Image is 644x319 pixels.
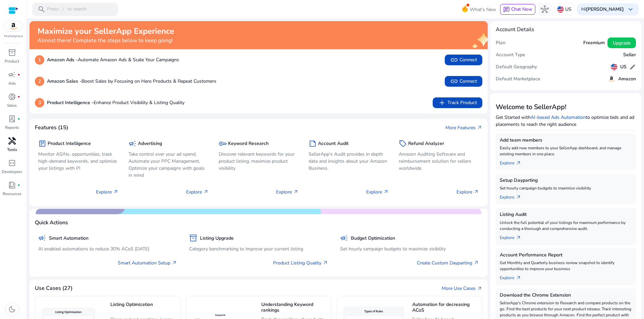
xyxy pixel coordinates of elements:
[496,26,534,33] h4: Account Details
[38,245,177,252] p: AI enabled automations to reduce 30% ACoS [DATE]
[581,7,624,12] p: Hi
[219,151,299,172] p: Discover relevant keywords for your product listing, maximize product visibility
[7,147,17,153] p: Tools
[47,99,184,106] p: Enhance Product Visibility & Listing Quality
[399,140,407,148] span: sell
[445,124,482,131] a: More Featuresarrow_outward
[500,293,632,298] h5: Download the Chrome Extension
[35,125,68,131] h4: Features (15)
[583,40,605,46] h5: Freemium
[7,102,17,108] p: Sales
[47,56,179,63] p: Automate Amazon Ads & Scale Your Campaigns
[496,103,636,111] h3: Welcome to SellerApp!
[38,234,46,242] span: campaign
[113,189,118,194] span: arrow_outward
[500,4,535,15] button: chatChat Now
[613,39,631,47] span: Upgrade
[417,259,479,266] a: Create Custom Dayparting
[607,75,615,83] img: amazon.svg
[35,98,44,107] p: 3
[60,6,66,13] span: /
[620,64,627,70] h5: US
[618,76,636,82] h5: Amazon
[38,26,174,36] h2: Maximize your SellerApp Experience
[611,64,618,70] img: us.svg
[128,151,209,179] p: Take control over your ad spend, Automate your PPC Management, Optimize your campaigns with goals...
[516,275,521,281] span: arrow_outward
[516,194,521,200] span: arrow_outward
[96,188,118,195] p: Explore
[531,114,586,121] a: AI-based Ads Automation
[445,55,482,65] button: linkConnect
[340,234,348,242] span: campaign
[47,78,82,84] b: Amazon Sales -
[38,151,118,172] p: Monitor ASINs, opportunities, track high-demand keywords, and optimize your listings with PI
[318,141,348,147] h5: Account Audit
[351,236,395,241] h5: Budget Optimization
[48,141,91,147] h5: Product Intelligence
[189,245,328,252] p: Category benchmarking to improve your current listing
[228,141,269,147] h5: Keyword Research
[38,5,46,13] span: search
[623,52,636,58] h5: Seller
[477,286,482,291] span: arrow_outward
[399,151,479,172] p: Amazon Auditing Software and reimbursement solution for sellers worldwide.
[557,6,564,13] img: us.svg
[49,236,89,241] h5: Smart Automation
[586,6,624,12] b: [PERSON_NAME]
[47,99,94,106] b: Product Intelligence -
[442,285,482,292] a: More Use Casesarrow_outward
[607,37,636,48] button: Upgrade
[17,73,20,76] span: fiber_manual_record
[261,302,328,314] h5: Understanding Keyword rankings
[47,57,78,63] b: Amazon Ads -
[35,77,44,86] p: 2
[500,220,632,232] p: Unlock the full potential of your listings for maximum performance by conducting a thorough and c...
[276,188,299,195] p: Explore
[35,220,68,226] h4: Quick Actions
[450,56,477,64] span: Connect
[511,6,532,12] span: Chat Now
[500,260,632,272] p: Get Monthly and Quarterly business review snapshot to identify opportunities to improve your busi...
[293,189,299,194] span: arrow_outward
[366,188,389,195] p: Explore
[516,235,521,240] span: arrow_outward
[8,49,16,57] span: inventory_2
[8,159,16,167] span: code_blocks
[17,95,20,98] span: fiber_manual_record
[500,178,632,183] h5: Setup Dayparting
[627,5,635,13] span: keyboard_arrow_down
[500,185,632,191] p: Set hourly campaign budgets to maximize visibility
[500,138,632,143] h5: Add team members
[138,141,162,147] h5: Advertising
[17,117,20,120] span: fiber_manual_record
[309,151,389,172] p: SellerApp's Audit provides in depth data and insights about your Amazon Business.
[110,302,177,314] h5: Listing Optimization
[5,125,19,131] p: Reports
[8,181,16,189] span: book_4
[203,189,209,194] span: arrow_outward
[500,145,632,157] p: Easily add new members to your SellerApp dashboard, and manage existing members in one place
[477,125,482,130] span: arrow_outward
[496,114,636,128] p: Get Started with to optimize bids and ad placements to reach the right audience
[408,141,444,147] h5: Refund Analyzer
[5,58,19,64] p: Product
[450,77,458,85] span: link
[500,252,632,258] h5: Account Performance Report
[8,71,16,79] span: campaign
[496,40,505,46] h5: Plan
[2,169,22,175] p: Developers
[412,302,479,314] h5: Automation for decreasing ACoS
[3,191,21,197] p: Resources
[4,21,22,31] img: amazon.svg
[503,6,510,13] span: chat
[496,64,537,70] h5: Default Geography
[47,78,216,85] p: Boost Sales by Focusing on Hero Products & Repeat Customers
[450,56,458,64] span: link
[219,140,227,148] span: key
[172,260,177,265] span: arrow_outward
[383,189,389,194] span: arrow_outward
[629,64,636,70] span: edit
[433,97,482,108] button: addTrack Product
[445,76,482,87] button: linkConnect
